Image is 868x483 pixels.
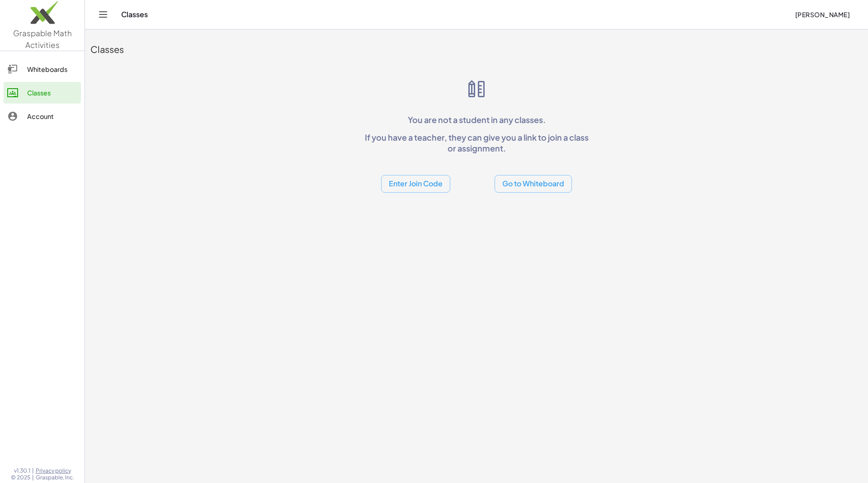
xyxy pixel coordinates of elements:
[381,175,450,193] button: Enter Join Code
[27,64,77,75] div: Whiteboards
[4,82,81,104] a: Classes
[32,467,34,474] span: |
[788,6,857,23] button: [PERSON_NAME]
[32,474,34,481] span: |
[361,132,592,153] p: If you have a teacher, they can give you a link to join a class or assignment.
[495,175,572,193] button: Go to Whiteboard
[96,7,110,22] button: Toggle navigation
[36,467,74,474] a: Privacy policy
[14,467,30,474] span: v1.30.1
[36,474,74,481] span: Graspable, Inc.
[4,58,81,80] a: Whiteboards
[11,474,30,481] span: © 2025
[27,87,77,98] div: Classes
[27,111,77,122] div: Account
[90,43,863,56] div: Classes
[4,105,81,127] a: Account
[13,28,72,50] span: Graspable Math Activities
[795,10,850,19] span: [PERSON_NAME]
[361,114,592,125] p: You are not a student in any classes.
